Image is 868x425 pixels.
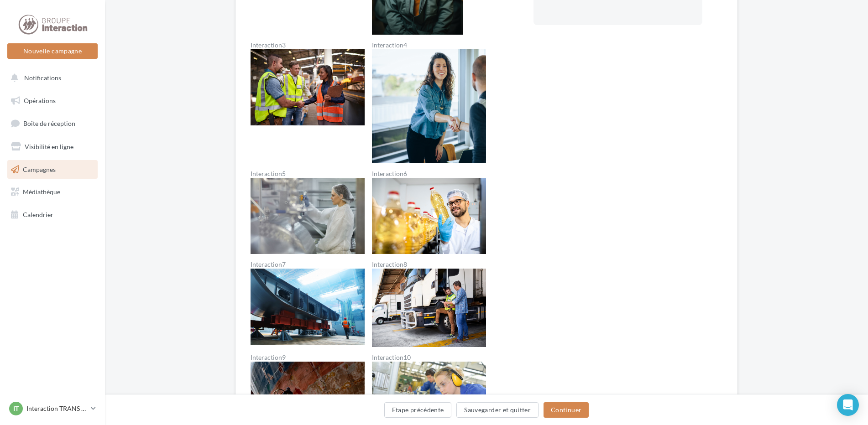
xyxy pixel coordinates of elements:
[5,182,99,202] a: Médiathèque
[251,261,365,268] label: Interaction7
[372,261,486,268] label: Interaction8
[5,137,99,156] a: Visibilité en ligne
[24,97,56,104] span: Opérations
[372,354,486,361] label: Interaction10
[251,171,365,177] label: Interaction5
[372,42,486,48] label: Interaction4
[7,400,98,417] a: IT Interaction TRANS EN [GEOGRAPHIC_DATA]
[251,42,365,48] label: Interaction3
[5,160,99,179] a: Campagnes
[251,269,365,345] img: Interaction7
[372,178,486,254] img: Interaction6
[5,114,99,133] a: Boîte de réception
[251,178,365,254] img: Interaction5
[251,354,365,361] label: Interaction9
[372,171,486,177] label: Interaction6
[13,404,19,413] span: IT
[5,91,99,110] a: Opérations
[372,269,486,347] img: Interaction8
[24,74,61,82] span: Notifications
[5,205,99,224] a: Calendrier
[384,402,452,418] button: Etape précédente
[5,68,96,88] button: Notifications
[25,143,73,150] span: Visibilité en ligne
[837,394,859,416] div: Open Intercom Messenger
[23,119,75,127] span: Boîte de réception
[23,165,56,173] span: Campagnes
[544,402,589,418] button: Continuer
[23,188,60,196] span: Médiathèque
[7,43,98,59] button: Nouvelle campagne
[26,404,87,413] p: Interaction TRANS EN [GEOGRAPHIC_DATA]
[251,49,365,125] img: Interaction3
[456,402,539,418] button: Sauvegarder et quitter
[23,211,53,218] span: Calendrier
[372,49,486,163] img: Interaction4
